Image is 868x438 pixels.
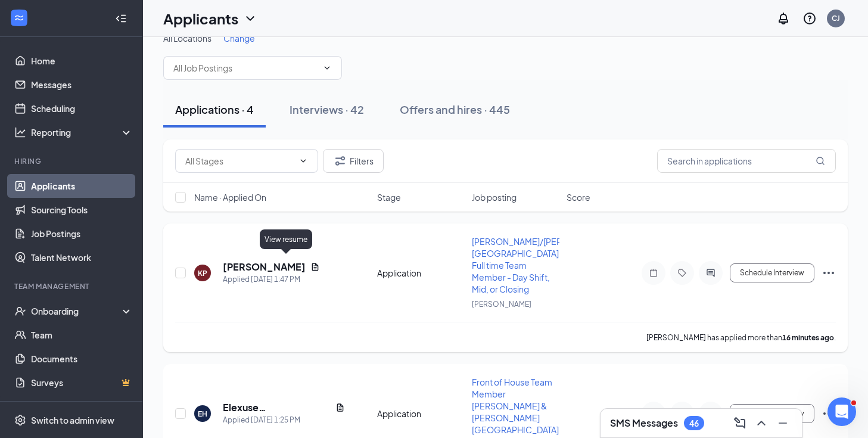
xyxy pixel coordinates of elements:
[31,323,133,347] a: Team
[377,408,465,420] div: Application
[163,8,238,29] h1: Applicants
[730,414,749,433] button: ComposeMessage
[827,397,856,426] iframe: Intercom live chat
[163,33,211,44] span: All Locations
[822,406,836,421] svg: Ellipses
[14,156,130,166] div: Hiring
[675,268,689,278] svg: Tag
[689,418,699,428] div: 46
[14,126,26,138] svg: Analysis
[194,191,266,203] span: Name · Applied On
[31,97,133,120] a: Scheduling
[822,266,836,280] svg: Ellipses
[31,305,123,317] div: Onboarding
[223,401,331,414] h5: Elexuse [PERSON_NAME]
[333,154,347,168] svg: Filter
[115,13,127,24] svg: Collapse
[31,371,133,394] a: SurveysCrown
[31,347,133,371] a: Documents
[754,416,769,430] svg: ChevronUp
[776,11,791,26] svg: Notifications
[298,156,308,166] svg: ChevronDown
[175,102,254,117] div: Applications · 4
[31,222,133,246] a: Job Postings
[223,414,345,426] div: Applied [DATE] 1:25 PM
[198,409,207,419] div: EH
[13,12,25,24] svg: WorkstreamLogo
[173,61,318,74] input: All Job Postings
[816,156,825,166] svg: MagnifyingGlass
[323,149,384,173] button: Filter Filters
[802,11,817,26] svg: QuestionInfo
[733,416,747,430] svg: ComposeMessage
[646,268,661,278] svg: Note
[752,414,771,433] button: ChevronUp
[567,191,590,203] span: Score
[31,246,133,269] a: Talent Network
[400,102,510,117] div: Offers and hires · 445
[377,191,401,203] span: Stage
[198,268,207,278] div: KP
[730,404,814,423] button: Schedule Interview
[782,333,834,342] b: 16 minutes ago
[322,63,332,73] svg: ChevronDown
[657,149,836,173] input: Search in applications
[31,414,114,426] div: Switch to admin view
[610,417,678,430] h3: SMS Messages
[472,300,531,309] span: [PERSON_NAME]
[31,73,133,97] a: Messages
[472,191,517,203] span: Job posting
[31,49,133,73] a: Home
[310,262,320,272] svg: Document
[730,263,814,282] button: Schedule Interview
[832,13,840,23] div: CJ
[335,403,345,412] svg: Document
[223,274,320,285] div: Applied [DATE] 1:47 PM
[260,229,312,249] div: View resume
[377,267,465,279] div: Application
[773,414,792,433] button: Minimize
[472,236,611,294] span: [PERSON_NAME]/[PERSON_NAME][GEOGRAPHIC_DATA]- Full time Team Member - Day Shift, Mid, or Closing
[290,102,364,117] div: Interviews · 42
[223,260,306,274] h5: [PERSON_NAME]
[14,281,130,291] div: Team Management
[472,377,559,435] span: Front of House Team Member [PERSON_NAME] & [PERSON_NAME][GEOGRAPHIC_DATA]
[223,33,255,44] span: Change
[31,198,133,222] a: Sourcing Tools
[243,11,257,26] svg: ChevronDown
[704,268,718,278] svg: ActiveChat
[646,333,836,343] p: [PERSON_NAME] has applied more than .
[776,416,790,430] svg: Minimize
[31,174,133,198] a: Applicants
[185,154,294,167] input: All Stages
[31,126,133,138] div: Reporting
[14,414,26,426] svg: Settings
[14,305,26,317] svg: UserCheck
